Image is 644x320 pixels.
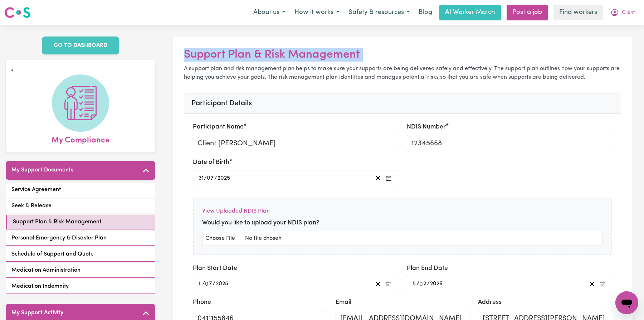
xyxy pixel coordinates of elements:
[11,250,94,258] span: Schedule of Support and Quote
[412,279,416,289] input: --
[427,281,430,287] span: /
[6,279,155,294] a: Medication Indemnity
[193,122,244,132] label: Participant Name
[290,5,344,20] button: How it works
[11,202,52,210] span: Seek & Release
[13,218,101,226] span: Support Plan & Risk Management
[420,279,427,289] input: --
[52,132,109,147] span: My Compliance
[6,161,155,180] button: My Support Documents
[4,4,31,21] a: Careseekers logo
[213,281,215,287] span: /
[344,5,414,20] button: Safety & resources
[553,5,603,20] a: Find workers
[214,175,217,181] span: /
[184,64,621,82] p: A support plan and risk management plan helps to make sure your supports are being delivered safe...
[11,266,80,275] span: Medication Administration
[193,264,237,273] label: Plan Start Date
[606,5,640,20] button: My Account
[4,6,31,19] img: Careseekers logo
[204,175,207,181] span: /
[414,5,436,20] a: Blog
[622,9,635,17] span: Client
[407,264,448,273] label: Plan End Date
[478,298,502,307] label: Address
[11,282,69,291] span: Medication Indemnity
[336,298,351,307] label: Email
[42,37,119,54] a: GO TO DASHBOARD
[416,281,419,287] span: /
[430,279,443,289] input: ----
[11,74,150,147] a: My Compliance
[193,158,229,167] label: Date of Birth
[11,185,61,194] span: Service Agreement
[11,234,107,242] span: Personal Emergency & Disaster Plan
[419,281,423,287] span: 0
[198,173,204,183] input: --
[6,263,155,278] a: Medication Administration
[6,231,155,246] a: Personal Emergency & Disaster Plan
[207,175,210,181] span: 0
[407,122,446,132] label: NDIS Number
[6,199,155,213] a: Seek & Release
[184,48,621,62] h2: Support Plan & Risk Management
[205,281,209,287] span: 0
[11,310,63,316] h5: My Support Activity
[615,291,638,314] iframe: Button to launch messaging window
[207,173,214,183] input: --
[6,183,155,197] a: Service Agreement
[6,247,155,262] a: Schedule of Support and Quote
[193,298,211,307] label: Phone
[215,279,229,289] input: ----
[11,167,73,174] h5: My Support Documents
[439,5,501,20] a: AI Worker Match
[205,279,213,289] input: --
[202,218,319,228] label: Would you like to upload your NDIS plan?
[217,173,231,183] input: ----
[507,5,548,20] a: Post a job
[191,99,614,108] h3: Participant Details
[249,5,290,20] button: About us
[198,279,202,289] input: --
[6,215,155,229] a: Support Plan & Risk Management
[202,281,205,287] span: /
[202,208,270,214] a: View Uploaded NDIS Plan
